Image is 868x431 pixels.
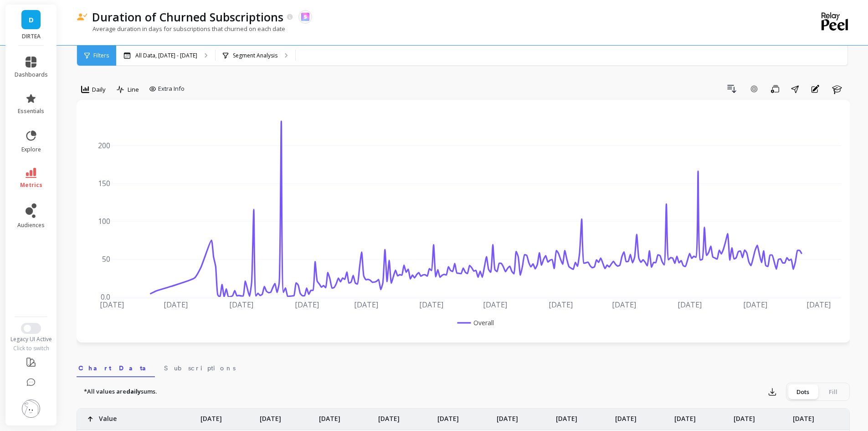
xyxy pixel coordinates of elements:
[164,363,236,373] span: Subscriptions
[734,409,755,423] p: [DATE]
[15,71,48,78] span: dashboards
[99,409,117,423] p: Value
[20,182,42,189] span: metrics
[17,222,45,229] span: audiences
[22,400,40,418] img: profile picture
[92,85,106,94] span: Daily
[128,85,139,94] span: Line
[126,387,141,395] strong: daily
[5,345,57,352] div: Click to switch
[497,409,518,423] p: [DATE]
[29,15,34,25] span: D
[200,409,222,423] p: [DATE]
[556,409,577,423] p: [DATE]
[77,13,87,21] img: header icon
[437,409,459,423] p: [DATE]
[319,409,340,423] p: [DATE]
[84,387,157,396] p: *All values are sums.
[674,409,696,423] p: [DATE]
[301,13,309,21] img: api.skio.svg
[21,323,41,334] button: Switch to New UI
[158,84,185,93] span: Extra Info
[260,409,281,423] p: [DATE]
[21,146,41,153] span: explore
[15,33,48,40] p: DIRTEA
[233,52,277,59] p: Segment Analysis
[77,356,850,377] nav: Tabs
[793,409,814,423] p: [DATE]
[5,336,57,343] div: Legacy UI Active
[615,409,637,423] p: [DATE]
[18,108,44,115] span: essentials
[818,384,848,399] div: Fill
[93,52,109,59] span: Filters
[78,363,153,373] span: Chart Data
[77,25,285,33] p: Average duration in days for subscriptions that churned on each date
[378,409,400,423] p: [DATE]
[92,9,283,25] p: Duration of Churned Subscriptions
[135,52,197,59] p: All Data, [DATE] - [DATE]
[788,384,818,399] div: Dots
